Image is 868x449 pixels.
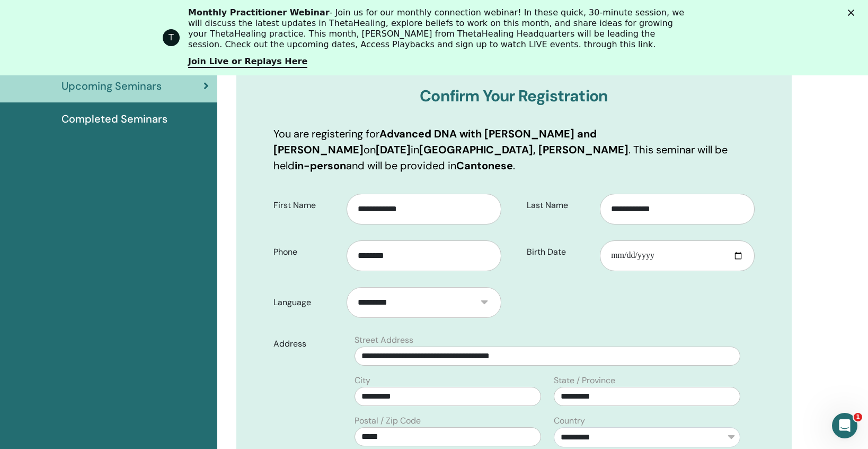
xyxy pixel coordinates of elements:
label: City [355,374,370,387]
h3: Confirm Your Registration [273,87,755,106]
label: First Name [265,195,347,215]
label: Birth Date [519,242,600,262]
b: in-person [295,159,346,172]
label: Address [265,334,348,354]
b: [DATE] [376,143,411,157]
b: Monthly Practitioner Webinar [188,7,330,18]
label: Language [265,292,347,313]
a: Join Live or Replays Here [188,56,307,68]
b: Cantonese [456,159,513,172]
label: Phone [265,242,347,262]
label: State / Province [554,374,615,387]
span: Upcoming Seminars [61,78,162,94]
label: Postal / Zip Code [355,415,421,427]
label: Street Address [355,334,413,347]
label: Last Name [519,195,600,215]
span: 1 [854,413,862,421]
b: Advanced DNA with [PERSON_NAME] and [PERSON_NAME] [273,127,597,157]
label: Country [554,415,585,427]
iframe: Intercom live chat [832,413,857,438]
div: - Join us for our monthly connection webinar! In these quick, 30-minute session, we will discuss ... [188,7,688,50]
div: Close [848,10,858,16]
p: You are registering for on in . This seminar will be held and will be provided in . [273,126,755,174]
b: [GEOGRAPHIC_DATA], [PERSON_NAME] [419,143,628,157]
div: Profile image for ThetaHealing [163,29,180,46]
span: Completed Seminars [61,111,167,127]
